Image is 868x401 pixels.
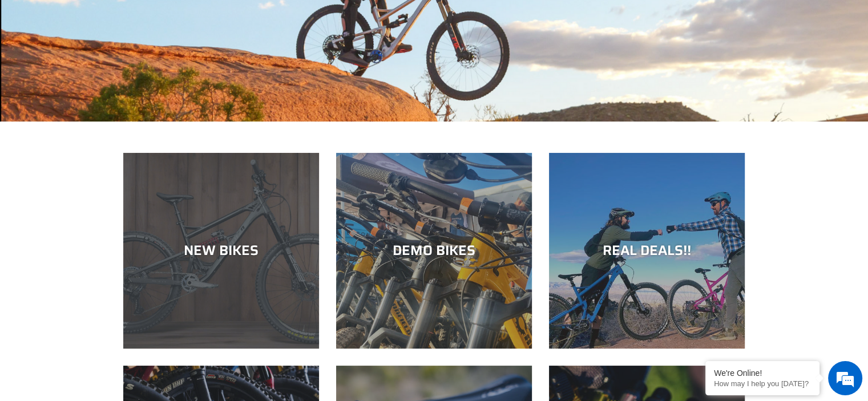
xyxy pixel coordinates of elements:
[714,379,811,388] p: How may I help you today?
[549,242,745,259] div: REAL DEALS!!
[123,242,319,259] div: NEW BIKES
[714,368,811,378] div: We're Online!
[123,153,319,349] a: NEW BIKES
[336,153,532,349] a: DEMO BIKES
[549,153,745,349] a: REAL DEALS!!
[336,242,532,259] div: DEMO BIKES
